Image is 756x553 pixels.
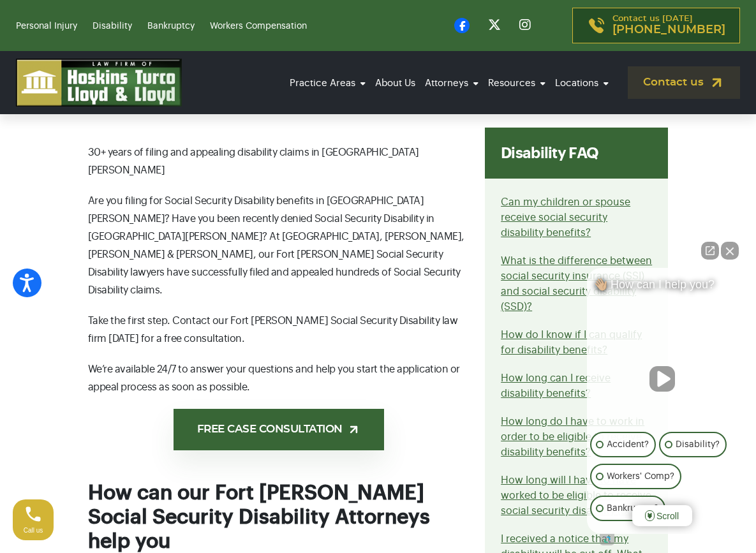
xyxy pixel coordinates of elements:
[88,360,470,396] p: We’re available 24/7 to answer your questions and help you start the application or appeal proces...
[501,256,652,312] a: What is the difference between social security insurance (SSI) and social security disability (SSD)?
[628,66,740,99] a: Contact us
[600,534,614,545] a: Open intaker chat
[501,197,630,238] a: Can my children or spouse receive social security disability benefits?
[422,66,482,101] a: Attorneys
[147,22,195,31] a: Bankruptcy
[372,66,419,101] a: About Us
[501,417,644,457] a: How long do I have to work in order to be eligible to receive disability benefits?
[607,437,649,452] p: Accident?
[485,128,668,179] div: Disability FAQ
[16,59,182,107] img: logo
[572,8,740,43] a: Contact us [DATE][PHONE_NUMBER]
[612,24,725,36] span: [PHONE_NUMBER]
[501,330,642,355] a: How do I know if I can qualify for disability benefits?
[607,501,658,516] p: Bankruptcy?
[501,373,611,399] a: How long can I receive disability benefits?
[607,469,674,484] p: Workers' Comp?
[88,144,470,179] p: 30+ years of filing and appealing disability claims in [GEOGRAPHIC_DATA][PERSON_NAME]
[612,15,725,36] p: Contact us [DATE]
[676,437,720,452] p: Disability?
[587,277,737,298] div: 👋🏼 How can I help you?
[347,423,360,436] img: arrow-up-right-light.svg
[552,66,612,101] a: Locations
[88,312,470,348] p: Take the first step. Contact our Fort [PERSON_NAME] Social Security Disability law firm [DATE] fo...
[721,242,739,260] button: Close Intaker Chat Widget
[93,22,132,31] a: Disability
[485,66,549,101] a: Resources
[286,66,369,101] a: Practice Areas
[88,192,470,299] p: Are you filing for Social Security Disability benefits in [GEOGRAPHIC_DATA][PERSON_NAME]? Have yo...
[701,242,719,260] a: Open direct chat
[174,409,384,450] a: FREE CASE CONSULTATION
[501,475,651,516] a: How long will I have to have worked to be eligible to receive social security disability (SSDI)?
[24,527,43,534] span: Call us
[649,366,675,392] button: Unmute video
[16,22,77,31] a: Personal Injury
[210,22,307,31] a: Workers Compensation
[632,505,692,526] span: Scroll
